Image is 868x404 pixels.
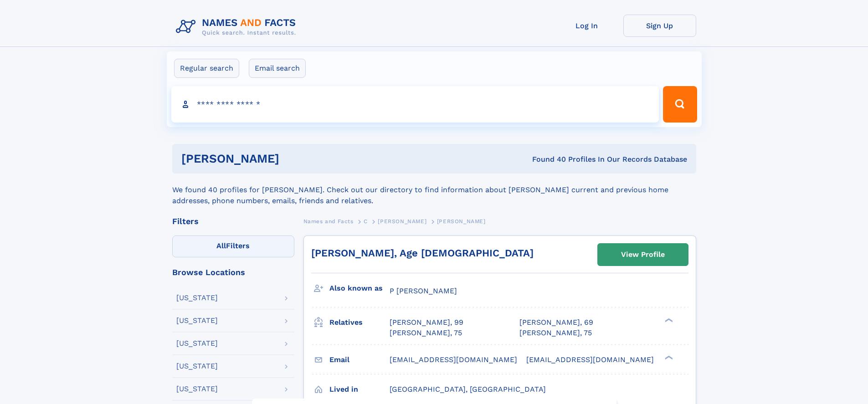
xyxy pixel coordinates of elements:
input: search input [171,86,659,123]
div: Browse Locations [172,268,294,276]
div: Found 40 Profiles In Our Records Database [406,154,687,164]
a: [PERSON_NAME], Age [DEMOGRAPHIC_DATA] [311,247,534,259]
div: [US_STATE] [176,363,218,370]
span: [PERSON_NAME] [378,218,426,225]
span: [GEOGRAPHIC_DATA], [GEOGRAPHIC_DATA] [390,385,546,394]
span: [EMAIL_ADDRESS][DOMAIN_NAME] [390,355,517,364]
div: [US_STATE] [176,294,218,302]
span: C [364,218,368,225]
div: We found 40 profiles for [PERSON_NAME]. Check out our directory to find information about [PERSON... [172,174,696,206]
a: View Profile [598,244,688,266]
label: Filters [172,235,294,257]
h3: Email [329,352,390,368]
a: [PERSON_NAME], 99 [390,317,463,327]
h3: Relatives [329,315,390,330]
div: [US_STATE] [176,340,218,347]
a: [PERSON_NAME], 75 [390,328,462,338]
span: All [216,241,226,250]
h3: Also known as [329,281,390,296]
div: ❯ [663,354,673,360]
h1: [PERSON_NAME] [181,153,406,164]
h3: Lived in [329,382,390,397]
a: Log In [550,15,623,37]
a: Names and Facts [303,215,354,227]
span: [PERSON_NAME] [437,218,486,225]
span: [EMAIL_ADDRESS][DOMAIN_NAME] [526,355,654,364]
div: Filters [172,217,294,225]
div: ❯ [663,317,673,323]
div: [US_STATE] [176,317,218,324]
a: C [364,215,368,227]
img: Logo Names and Facts [172,15,303,39]
a: Sign Up [623,15,696,37]
span: P [PERSON_NAME] [390,286,457,295]
div: [US_STATE] [176,385,218,393]
label: Email search [249,59,306,78]
label: Regular search [174,59,239,78]
div: View Profile [621,244,665,265]
a: [PERSON_NAME] [378,215,426,227]
a: [PERSON_NAME], 75 [519,328,592,338]
button: Search Button [663,86,697,123]
a: [PERSON_NAME], 69 [519,317,593,327]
